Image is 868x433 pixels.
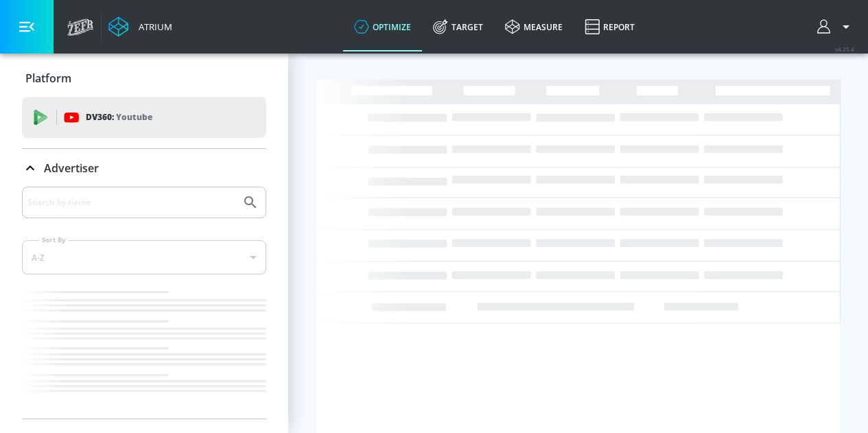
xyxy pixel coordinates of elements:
[22,59,266,97] div: Platform
[39,235,69,244] label: Sort By
[494,2,574,51] a: measure
[22,240,266,274] div: A-Z
[22,187,266,419] div: Advertiser
[422,2,494,51] a: Target
[574,2,646,51] a: Report
[25,71,71,86] p: Platform
[108,16,172,37] a: Atrium
[44,161,99,176] p: Advertiser
[22,285,266,419] nav: list of Advertiser
[133,21,172,33] div: Atrium
[116,110,152,124] p: Youtube
[22,149,266,187] div: Advertiser
[835,45,854,53] span: v 4.25.4
[22,97,266,138] div: DV360: Youtube
[27,194,235,211] input: Search by name
[343,2,422,51] a: optimize
[86,110,152,125] p: DV360:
